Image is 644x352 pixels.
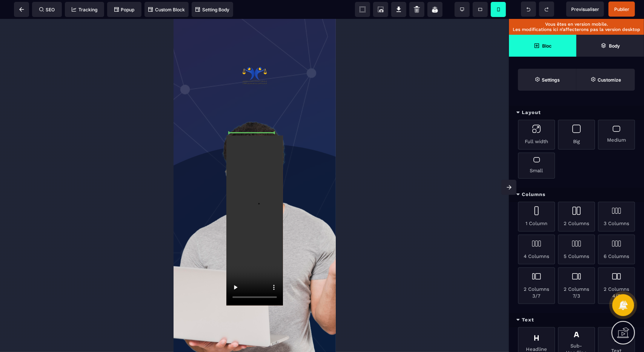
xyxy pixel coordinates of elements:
strong: Bloc [542,43,552,49]
div: Small [518,153,555,179]
strong: Customize [598,77,621,83]
span: SEO [39,7,55,12]
div: Medium [598,120,635,150]
img: 9849ae033d7d8bb11e1c7a38eb751c14_mizan.png [53,40,109,74]
span: Previsualiser [571,6,599,12]
div: 4 Columns [518,235,555,264]
span: View components [355,2,370,17]
span: Open Blocks [509,35,576,57]
div: 2 Columns 3/7 [518,267,555,304]
div: Layout [509,106,644,120]
span: Open Layer Manager [576,35,644,57]
div: 1 Column [518,202,555,232]
span: Open Style Manager [576,69,635,91]
div: Big [558,120,595,150]
div: Full width [518,120,555,150]
span: Setting Body [195,7,229,12]
span: Preview [566,2,604,17]
div: 2 Columns 7/3 [558,267,595,304]
div: Text [509,313,644,327]
span: Popup [114,7,135,12]
div: 2 Columns [558,202,595,232]
span: Publier [614,6,629,12]
strong: Settings [542,77,560,83]
span: Screenshot [373,2,388,17]
p: Les modifications ici n’affecterons pas la version desktop [513,27,640,32]
div: 6 Columns [598,235,635,264]
span: Settings [518,69,576,91]
div: 5 Columns [558,235,595,264]
div: 2 Columns 4/5 [598,267,635,304]
div: 3 Columns [598,202,635,232]
span: Tracking [72,7,97,12]
div: Columns [509,188,644,202]
strong: Body [609,43,620,49]
span: Custom Block [148,7,185,12]
p: Vous êtes en version mobile. [513,22,640,27]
